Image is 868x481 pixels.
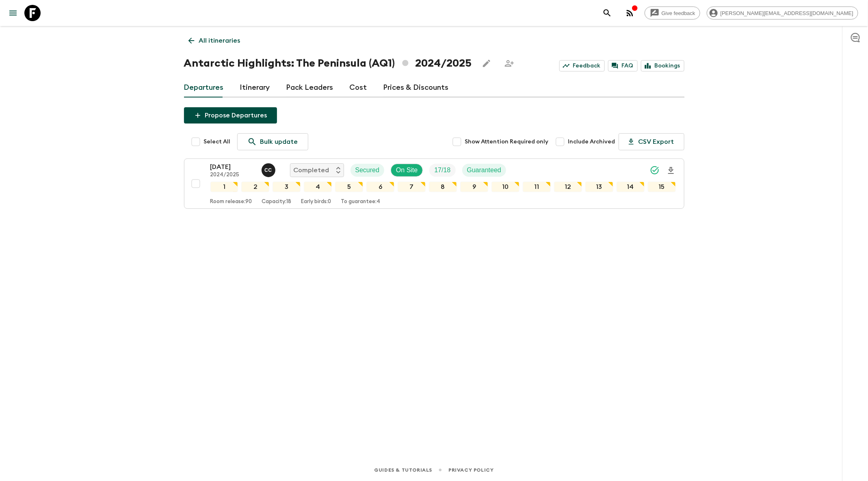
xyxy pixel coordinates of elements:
[240,78,270,97] a: Itinerary
[260,137,298,147] p: Bulk update
[184,158,684,209] button: [DATE]2024/2025Cecilia CrespiCompletedSecuredOn SiteTrip FillGuaranteed123456789101112131415Room ...
[666,166,676,175] svg: Download Onboarding
[237,133,308,150] a: Bulk update
[210,162,255,172] p: [DATE]
[184,32,245,49] a: All itineraries
[301,199,331,205] p: Early birds: 0
[554,182,582,192] div: 12
[396,165,418,175] p: On Site
[210,199,252,205] p: Room release: 90
[617,182,645,192] div: 14
[599,5,615,21] button: search adventures
[716,10,858,16] span: [PERSON_NAME][EMAIL_ADDRESS][DOMAIN_NAME]
[184,55,472,71] h1: Antarctic Highlights: The Peninsula (AQ1) 2024/2025
[241,182,269,192] div: 2
[335,182,363,192] div: 5
[608,60,638,71] a: FAQ
[341,199,381,205] p: To guarantee: 4
[619,133,684,150] button: CSV Export
[568,138,615,146] span: Include Archived
[650,165,660,175] svg: Synced Successfully
[210,172,255,178] p: 2024/2025
[294,165,329,175] p: Completed
[184,78,224,97] a: Departures
[286,78,333,97] a: Pack Leaders
[641,60,684,71] a: Bookings
[467,165,502,175] p: Guaranteed
[448,466,494,474] a: Privacy Policy
[262,166,277,172] span: Cecilia Crespi
[199,36,240,45] p: All itineraries
[429,164,455,177] div: Trip Fill
[398,182,426,192] div: 7
[355,165,380,175] p: Secured
[707,6,858,19] div: [PERSON_NAME][EMAIL_ADDRESS][DOMAIN_NAME]
[460,182,488,192] div: 9
[184,107,277,123] button: Propose Departures
[366,182,394,192] div: 6
[262,199,292,205] p: Capacity: 18
[350,78,367,97] a: Cost
[523,182,551,192] div: 11
[501,55,517,71] span: Share this itinerary
[351,164,385,177] div: Secured
[383,78,449,97] a: Prices & Discounts
[429,182,457,192] div: 8
[585,182,613,192] div: 13
[657,10,700,16] span: Give feedback
[204,138,231,146] span: Select All
[391,164,423,177] div: On Site
[273,182,301,192] div: 3
[478,55,495,71] button: Edit this itinerary
[645,6,700,19] a: Give feedback
[648,182,676,192] div: 15
[304,182,332,192] div: 4
[491,182,520,192] div: 10
[374,466,432,474] a: Guides & Tutorials
[465,138,549,146] span: Show Attention Required only
[434,165,450,175] p: 17 / 18
[210,182,238,192] div: 1
[5,5,21,21] button: menu
[559,60,605,71] a: Feedback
